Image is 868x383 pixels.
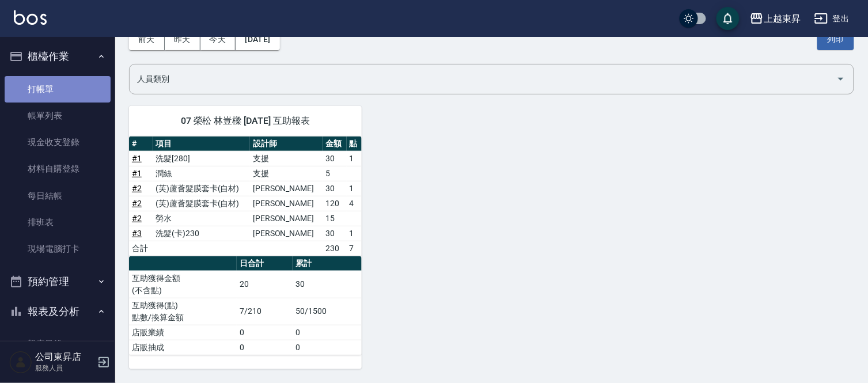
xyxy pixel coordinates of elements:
a: 帳單列表 [5,103,111,129]
a: #2 [132,184,142,193]
a: 現金收支登錄 [5,129,111,156]
span: 07 榮松 林豈樑 [DATE] 互助報表 [143,115,348,127]
a: 材料自購登錄 [5,156,111,182]
p: 服務人員 [35,363,94,373]
button: 登出 [810,8,854,29]
h5: 公司東昇店 [35,351,94,363]
a: 報表目錄 [5,331,111,357]
button: 今天 [200,29,236,50]
button: 預約管理 [5,267,111,297]
input: 人員名稱 [134,69,832,89]
td: [PERSON_NAME] [250,196,323,211]
button: Open [832,70,850,88]
a: 打帳單 [5,76,111,103]
td: 0 [293,325,361,340]
th: 累計 [293,256,361,271]
td: [PERSON_NAME] [250,211,323,226]
td: 20 [237,271,293,298]
td: 30 [323,226,346,241]
td: 洗髮(卡)230 [153,226,250,241]
td: 洗髮[280] [153,151,250,166]
button: 上越東昇 [745,7,805,31]
td: 合計 [129,241,153,256]
td: 0 [237,325,293,340]
a: #2 [132,214,142,223]
a: 排班表 [5,209,111,236]
td: 互助獲得金額 (不含點) [129,271,237,298]
button: 列印 [817,29,854,50]
a: #1 [132,154,142,163]
td: 1 [347,226,362,241]
img: Logo [14,10,47,25]
th: 設計師 [250,136,323,151]
button: 報表及分析 [5,297,111,327]
td: 120 [323,196,346,211]
td: [PERSON_NAME] [250,181,323,196]
button: 前天 [129,29,165,50]
td: 30 [293,271,361,298]
table: a dense table [129,256,362,355]
td: (芙)蘆薈髮膜套卡(自材) [153,196,250,211]
td: 店販抽成 [129,340,237,355]
td: 0 [293,340,361,355]
td: 30 [323,151,346,166]
td: 5 [323,166,346,181]
td: 支援 [250,166,323,181]
a: 每日結帳 [5,183,111,209]
td: 店販業績 [129,325,237,340]
button: 櫃檯作業 [5,41,111,71]
td: 4 [347,196,362,211]
img: Person [9,351,32,374]
td: 互助獲得(點) 點數/換算金額 [129,298,237,325]
th: 項目 [153,136,250,151]
td: 7 [347,241,362,256]
table: a dense table [129,136,362,256]
td: 7/210 [237,298,293,325]
a: #3 [132,229,142,238]
td: 0 [237,340,293,355]
th: 金額 [323,136,346,151]
td: 勞水 [153,211,250,226]
td: (芙)蘆薈髮膜套卡(自材) [153,181,250,196]
button: 昨天 [165,29,200,50]
td: [PERSON_NAME] [250,226,323,241]
td: 15 [323,211,346,226]
button: [DATE] [236,29,279,50]
td: 230 [323,241,346,256]
td: 支援 [250,151,323,166]
a: 現場電腦打卡 [5,236,111,262]
td: 1 [347,181,362,196]
a: #1 [132,169,142,178]
td: 1 [347,151,362,166]
td: 50/1500 [293,298,361,325]
th: # [129,136,153,151]
a: #2 [132,199,142,208]
td: 30 [323,181,346,196]
th: 點 [347,136,362,151]
td: 潤絲 [153,166,250,181]
button: save [717,7,740,30]
th: 日合計 [237,256,293,271]
div: 上越東昇 [764,12,801,26]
